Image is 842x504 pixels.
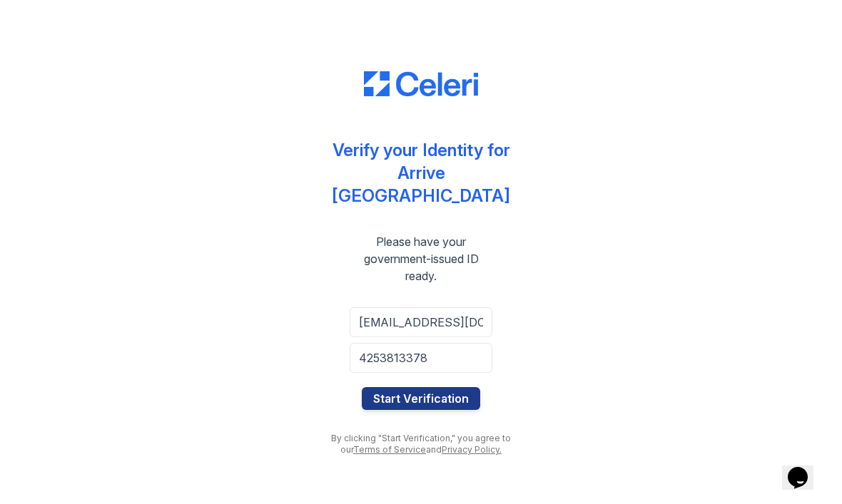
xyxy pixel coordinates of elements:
[321,139,521,207] div: Verify your Identity for Arrive [GEOGRAPHIC_DATA]
[321,433,521,456] div: By clicking "Start Verification," you agree to our and
[364,71,478,97] img: CE_Logo_Blue-a8612792a0a2168367f1c8372b55b34899dd931a85d93a1a3d3e32e68fde9ad4.png
[321,233,521,284] div: Please have your government-issued ID ready.
[350,343,492,373] input: Phone
[442,444,502,455] a: Privacy Policy.
[350,307,492,337] input: Email
[353,444,426,455] a: Terms of Service
[782,447,828,490] iframe: chat widget
[362,387,480,410] button: Start Verification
